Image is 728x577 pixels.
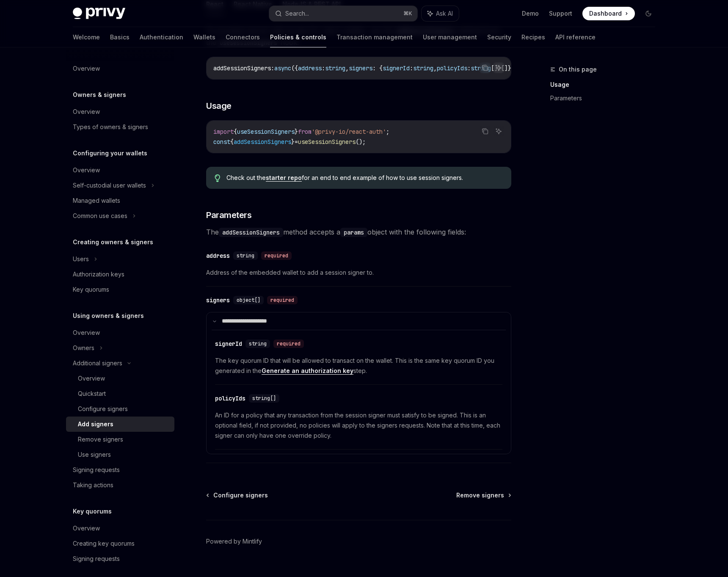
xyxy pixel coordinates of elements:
[110,27,130,47] a: Basics
[372,64,383,72] span: : {
[493,62,504,73] button: Ask AI
[433,64,437,72] span: ,
[559,64,597,75] span: On this page
[273,340,304,348] div: required
[213,128,234,135] span: import
[206,226,511,238] span: The method accepts a object with the following fields:
[215,340,242,348] div: signerId
[480,126,491,137] button: Copy the contents from the code block
[456,491,510,500] a: Remove signers
[73,311,144,321] h5: Using owners & signers
[66,551,174,566] a: Signing requests
[269,6,417,21] button: Search...⌘K
[437,64,467,72] span: policyIds
[219,228,283,237] code: addSessionSigners
[436,9,453,18] span: Ask AI
[73,180,146,190] div: Self-custodial user wallets
[66,447,174,462] a: Use signers
[73,122,148,132] div: Types of owners & signers
[78,450,111,460] div: Use signers
[266,174,302,182] a: starter repo
[73,284,109,295] div: Key quorums
[345,64,349,72] span: ,
[73,554,120,564] div: Signing requests
[555,27,596,47] a: API reference
[291,64,298,72] span: ({
[349,64,372,72] span: signers
[73,506,112,516] h5: Key quorums
[274,64,291,72] span: async
[237,128,295,135] span: useSessionSigners
[73,27,100,47] a: Welcome
[298,64,322,72] span: address
[66,119,174,135] a: Types of owners & signers
[206,268,511,278] span: Address of the embedded wallet to add a session signer to.
[66,478,174,493] a: Taking actions
[213,491,268,500] span: Configure signers
[270,27,326,47] a: Policies & controls
[383,64,410,72] span: signerId
[207,491,268,500] a: Configure signers
[252,395,276,402] span: string[]
[73,328,100,338] div: Overview
[66,267,174,282] a: Authorization keys
[66,371,174,386] a: Overview
[215,394,245,403] div: policyIds
[140,27,183,47] a: Authentication
[66,163,174,178] a: Overview
[73,269,124,279] div: Authorization keys
[467,64,471,72] span: :
[471,64,491,72] span: string
[73,148,147,158] h5: Configuring your wallets
[582,7,635,20] a: Dashboard
[73,465,120,475] div: Signing requests
[66,432,174,447] a: Remove signers
[66,521,174,536] a: Overview
[298,138,356,146] span: useSessionSigners
[73,538,135,549] div: Creating key quorums
[66,417,174,432] a: Add signers
[73,358,122,368] div: Additional signers
[66,536,174,551] a: Creating key quorums
[66,462,174,478] a: Signing requests
[356,138,366,146] span: ();
[66,401,174,417] a: Configure signers
[73,165,100,175] div: Overview
[230,138,234,146] span: {
[550,78,662,91] a: Usage
[206,209,251,221] span: Parameters
[642,7,655,20] button: Toggle dark mode
[73,211,127,221] div: Common use cases
[73,8,125,19] img: dark logo
[271,64,274,72] span: :
[291,138,295,146] span: }
[549,9,572,18] a: Support
[550,91,662,105] a: Parameters
[403,10,412,17] span: ⌘ K
[206,251,230,260] div: address
[66,104,174,119] a: Overview
[215,174,221,182] svg: Tip
[521,27,545,47] a: Recipes
[78,419,113,429] div: Add signers
[66,193,174,208] a: Managed wallets
[206,296,230,304] div: signers
[73,107,100,117] div: Overview
[262,367,353,375] a: Generate an authorization key
[78,373,105,384] div: Overview
[285,8,309,19] div: Search...
[66,61,174,76] a: Overview
[295,128,298,135] span: }
[261,251,292,260] div: required
[215,410,502,441] span: An ID for a policy that any transaction from the session signer must satisfy to be signed. This i...
[78,389,106,399] div: Quickstart
[73,480,113,490] div: Taking actions
[73,90,126,100] h5: Owners & signers
[456,491,504,500] span: Remove signers
[267,296,298,304] div: required
[234,138,291,146] span: addSessionSigners
[73,523,100,533] div: Overview
[237,252,254,259] span: string
[325,64,345,72] span: string
[226,174,503,182] span: Check out the for an end to end example of how to use session signers.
